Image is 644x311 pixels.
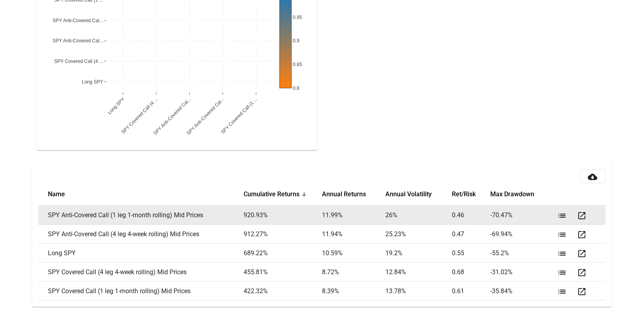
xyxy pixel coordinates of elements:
[244,225,322,244] td: 912.27 %
[491,263,554,282] td: -31.02 %
[386,282,452,301] td: 13.78 %
[244,282,322,301] td: 422.32 %
[244,206,322,225] td: 920.93 %
[452,190,476,198] button: Change sorting for Efficient_Frontier
[386,206,452,225] td: 26 %
[491,225,554,244] td: -69.94 %
[38,282,244,301] td: SPY Covered Call (1 leg 1-month rolling) Mid Prices
[322,206,386,225] td: 11.99 %
[577,211,587,220] mat-icon: open_in_new
[577,268,587,277] mat-icon: open_in_new
[557,287,567,296] mat-icon: list
[38,263,244,282] td: SPY Covered Call (4 leg 4-week rolling) Mid Prices
[322,282,386,301] td: 8.39 %
[386,225,452,244] td: 25.23 %
[322,190,366,198] button: Change sorting for Annual_Returns
[244,190,299,198] button: Change sorting for Cum_Returns_Final
[386,263,452,282] td: 12.84 %
[491,190,535,198] button: Change sorting for Max_Drawdown
[386,190,432,198] button: Change sorting for Annual_Volatility
[577,249,587,258] mat-icon: open_in_new
[577,230,587,239] mat-icon: open_in_new
[322,263,386,282] td: 8.72 %
[48,190,65,198] button: Change sorting for strategy_name
[452,244,491,263] td: 0.55
[386,244,452,263] td: 19.2 %
[557,268,567,277] mat-icon: list
[452,225,491,244] td: 0.47
[38,206,244,225] td: SPY Anti-Covered Call (1 leg 1-month rolling) Mid Prices
[491,282,554,301] td: -35.84 %
[491,206,554,225] td: -70.47 %
[452,206,491,225] td: 0.46
[244,244,322,263] td: 689.22 %
[577,287,587,296] mat-icon: open_in_new
[452,282,491,301] td: 0.61
[491,244,554,263] td: -55.2 %
[322,244,386,263] td: 10.59 %
[38,244,244,263] td: Long SPY
[557,249,567,258] mat-icon: list
[244,263,322,282] td: 455.81 %
[322,225,386,244] td: 11.94 %
[557,211,567,220] mat-icon: list
[557,230,567,239] mat-icon: list
[588,172,598,182] mat-icon: cloud_download
[38,225,244,244] td: SPY Anti-Covered Call (4 leg 4-week rolling) Mid Prices
[452,263,491,282] td: 0.68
